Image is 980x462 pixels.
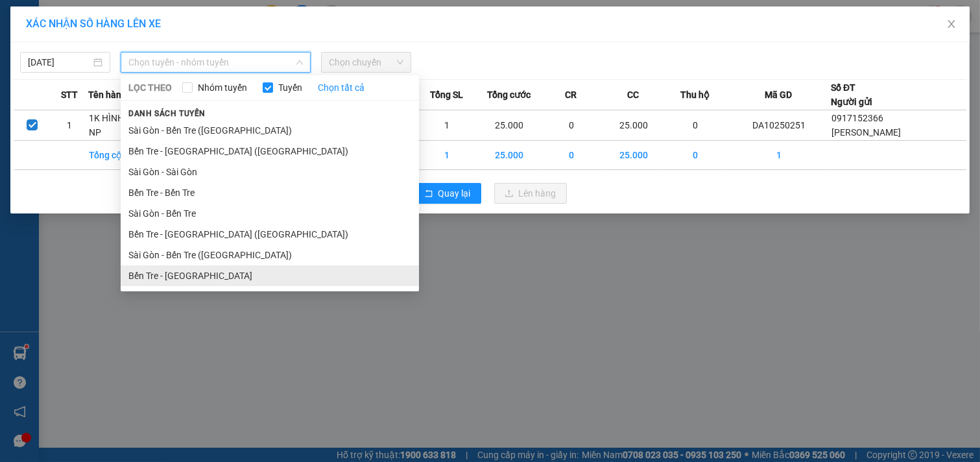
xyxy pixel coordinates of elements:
td: 1 [51,110,88,141]
span: rollback [424,189,433,199]
td: 25.000 [603,110,665,141]
input: 15/10/2025 [28,55,91,69]
td: 1 [726,141,831,170]
span: Chọn chuyến [329,53,403,72]
span: Tổng cước [487,88,531,102]
td: DA10250251 [726,110,831,141]
span: Nhận: [124,11,155,25]
span: Tuyến [273,80,307,95]
span: close [946,19,957,29]
span: Tên hàng [88,88,126,102]
span: STT [61,88,78,102]
span: Tổng SL [430,88,463,102]
td: 0 [540,110,603,141]
span: Quay lại [438,186,471,201]
td: Tổng cộng [88,141,150,170]
td: 1 [416,110,478,141]
span: down [296,58,304,66]
span: Gửi: [11,12,31,26]
span: CR [565,88,577,102]
button: Close [933,6,970,43]
span: Mã GD [765,88,792,102]
li: Bến Tre - [GEOGRAPHIC_DATA] [121,265,419,286]
a: Chọn tất cả [318,80,365,95]
div: 25.000 [122,82,263,114]
li: Bến Tre - Bến Tre [121,182,419,203]
td: 25.000 [603,141,665,170]
li: Sài Gòn - Bến Tre ([GEOGRAPHIC_DATA]) [121,120,419,141]
span: Chưa [PERSON_NAME] : [122,82,213,112]
td: 25.000 [478,110,540,141]
button: uploadLên hàng [494,183,567,204]
button: rollbackQuay lại [414,183,481,204]
span: Chọn tuyến - nhóm tuyến [128,53,303,72]
td: 0 [540,141,603,170]
span: XÁC NHẬN SỐ HÀNG LÊN XE [26,18,161,30]
span: Thu hộ [680,88,710,102]
span: Nhóm tuyến [193,80,252,95]
td: 1K HÌNH 7KG NP [88,110,150,141]
td: 0 [664,110,726,141]
div: THẢO NHÂN [124,40,262,56]
span: LỌC THEO [128,80,172,95]
span: [PERSON_NAME] [831,127,901,138]
td: 25.000 [478,141,540,170]
li: Sài Gòn - Sài Gòn [121,162,419,182]
li: Sài Gòn - Bến Tre [121,203,419,224]
li: Bến Tre - [GEOGRAPHIC_DATA] ([GEOGRAPHIC_DATA]) [121,224,419,245]
td: 0 [664,141,726,170]
span: 0917152366 [831,113,883,123]
li: Sài Gòn - Bến Tre ([GEOGRAPHIC_DATA]) [121,245,419,265]
div: [GEOGRAPHIC_DATA] [124,11,262,40]
div: [PERSON_NAME] [11,27,115,42]
span: CC [627,88,639,102]
div: Số ĐT Người gửi [831,80,872,109]
td: 1 [416,141,478,170]
li: Bến Tre - [GEOGRAPHIC_DATA] ([GEOGRAPHIC_DATA]) [121,141,419,162]
div: Trạm Đông Á [11,11,115,27]
span: Danh sách tuyến [121,108,213,119]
